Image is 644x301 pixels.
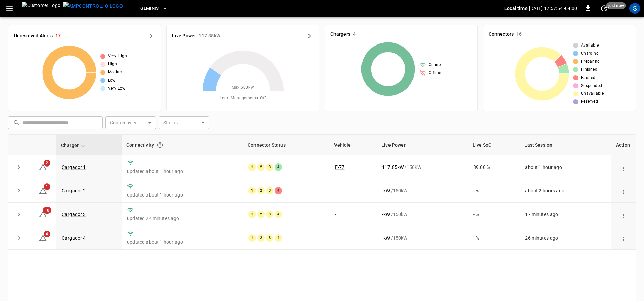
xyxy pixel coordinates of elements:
a: 2 [39,164,47,169]
div: 1 [248,234,256,242]
a: Cargador 3 [62,212,86,217]
button: All Alerts [144,31,155,41]
th: Live SoC [468,135,519,155]
td: - % [468,203,519,226]
h6: 117.85 kW [199,32,220,40]
button: expand row [14,186,24,196]
h6: Live Power [172,32,196,40]
h6: Chargers [330,31,350,38]
div: action cell options [619,235,628,241]
h6: 17 [55,32,61,40]
div: 4 [275,163,282,171]
td: about 2 hours ago [519,179,611,203]
span: 4 [44,231,50,237]
td: 17 minutes ago [519,203,611,226]
a: 10 [39,211,47,217]
a: E-77 [335,164,345,170]
button: Geminis [138,2,170,15]
th: Action [611,135,636,155]
span: just now [606,2,626,9]
span: Unavailable [581,90,604,97]
td: - [329,179,377,203]
button: expand row [14,162,24,172]
h6: 4 [353,31,356,38]
h6: 16 [516,31,522,38]
p: - kW [382,211,390,218]
div: / 150 kW [382,187,462,194]
div: 1 [248,211,256,218]
button: set refresh interval [599,3,610,14]
span: Very Low [108,85,126,92]
td: 26 minutes ago [519,226,611,250]
span: Medium [108,69,124,76]
button: Connection between the charger and our software. [154,139,166,151]
span: Finished [581,66,597,73]
p: Local time [504,5,528,12]
td: - % [468,226,519,250]
th: Connector Status [243,135,329,155]
span: Suspended [581,83,602,89]
div: Connectivity [126,139,238,151]
h6: Connectors [489,31,514,38]
td: - % [468,179,519,203]
button: expand row [14,233,24,243]
span: Load Management = Off [220,95,266,102]
div: 2 [257,234,265,242]
span: Faulted [581,74,596,81]
div: action cell options [619,187,628,194]
p: 117.85 kW [382,164,404,171]
span: 1 [44,183,50,190]
a: Cargador 4 [62,235,86,241]
div: action cell options [619,211,628,218]
div: 3 [266,234,273,242]
div: 4 [275,234,282,242]
div: / 150 kW [382,211,462,218]
p: - kW [382,187,390,194]
button: expand row [14,209,24,219]
p: - kW [382,235,390,241]
span: Preparing [581,58,600,65]
span: Online [429,62,441,68]
span: Max. 600 kW [232,84,254,91]
th: Vehicle [329,135,377,155]
td: - [329,226,377,250]
a: Cargador 1 [62,164,86,170]
td: about 1 hour ago [519,155,611,179]
span: 10 [43,207,51,214]
th: Live Power [377,135,468,155]
div: 1 [248,163,256,171]
button: Energy Overview [303,31,314,41]
h6: Unresolved Alerts [14,32,53,40]
div: 3 [266,187,273,194]
div: / 150 kW [382,164,462,171]
p: [DATE] 17:57:54 -04:00 [529,5,577,12]
div: / 150 kW [382,235,462,241]
span: Very High [108,53,127,60]
div: 2 [257,163,265,171]
a: Cargador 2 [62,188,86,193]
p: updated about 1 hour ago [127,168,238,175]
div: 2 [257,211,265,218]
th: Last Session [519,135,611,155]
span: Charging [581,50,599,57]
span: Geminis [140,5,159,12]
div: action cell options [619,164,628,171]
span: Charger [61,141,87,149]
div: 3 [266,211,273,218]
span: Low [108,77,116,84]
div: 3 [266,163,273,171]
img: Customer Logo [22,2,60,15]
div: profile-icon [629,3,640,14]
div: 4 [275,187,282,194]
div: 4 [275,211,282,218]
p: updated about 1 hour ago [127,191,238,198]
td: - [329,203,377,226]
span: Offline [429,70,441,77]
span: High [108,61,117,68]
a: 1 [39,187,47,193]
span: Reserved [581,98,598,105]
div: 1 [248,187,256,194]
td: 89.00 % [468,155,519,179]
p: updated 24 minutes ago [127,215,238,222]
span: 2 [44,160,50,167]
